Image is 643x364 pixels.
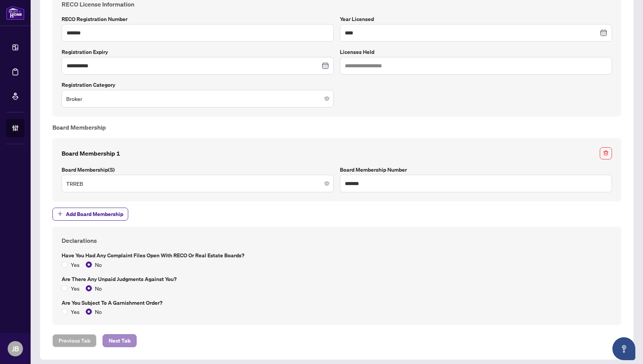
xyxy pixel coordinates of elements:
[66,176,329,191] span: TRREB
[612,337,635,360] button: Open asap
[57,211,63,216] span: plus
[62,48,334,56] label: Registration Expiry
[52,208,128,221] button: Add Board Membership
[52,334,96,347] button: Previous Tab
[68,284,83,292] span: Yes
[62,81,334,89] label: Registration Category
[66,91,329,106] span: Broker
[68,307,83,316] span: Yes
[6,6,24,20] img: logo
[62,275,612,283] label: Are there any unpaid judgments against you?
[12,343,19,354] span: JB
[340,15,612,23] label: Year Licensed
[92,284,105,292] span: No
[62,236,612,245] h4: Declarations
[68,260,83,269] span: Yes
[92,307,105,316] span: No
[62,299,612,307] label: Are you subject to a Garnishment Order?
[92,260,105,269] span: No
[62,15,334,23] label: RECO Registration Number
[62,166,334,174] label: Board Membership(s)
[62,149,120,158] h4: Board Membership 1
[325,96,329,101] span: close-circle
[340,48,612,56] label: Licenses Held
[66,208,123,220] span: Add Board Membership
[340,166,612,174] label: Board Membership Number
[325,181,329,186] span: close-circle
[109,335,131,347] span: Next Tab
[52,123,621,132] h4: Board Membership
[62,251,612,260] label: Have you had any complaint files open with RECO or Real Estate Boards?
[103,334,137,347] button: Next Tab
